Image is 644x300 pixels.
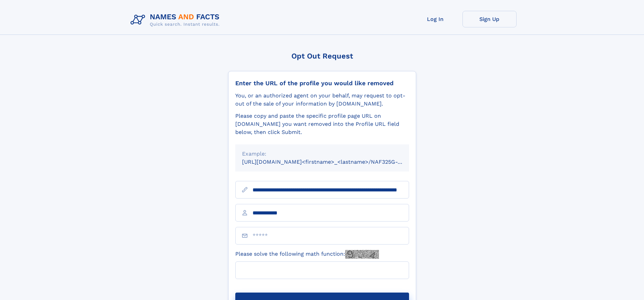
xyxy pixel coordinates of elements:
img: Logo Names and Facts [128,11,225,29]
small: [URL][DOMAIN_NAME]<firstname>_<lastname>/NAF325G-xxxxxxxx [242,159,422,165]
div: Please copy and paste the specific profile page URL on [DOMAIN_NAME] you want removed into the Pr... [235,112,409,136]
div: Opt Out Request [228,52,416,60]
div: You, or an authorized agent on your behalf, may request to opt-out of the sale of your informatio... [235,92,409,108]
a: Sign Up [462,11,517,27]
a: Log In [408,11,462,27]
label: Please solve the following math function: [235,250,379,259]
div: Example: [242,150,402,158]
div: Enter the URL of the profile you would like removed [235,79,409,87]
